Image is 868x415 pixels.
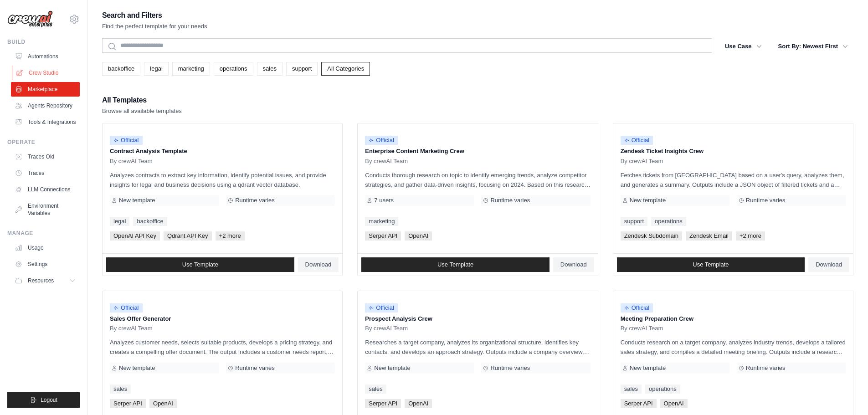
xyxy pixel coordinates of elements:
[11,115,80,129] a: Tools & Integrations
[11,166,80,180] a: Traces
[110,303,143,313] span: Official
[365,231,401,241] span: Serper API
[7,230,80,237] div: Manage
[286,62,318,76] a: support
[365,314,590,323] p: Prospect Analysis Crew
[437,261,473,268] span: Use Template
[110,231,160,241] span: OpenAI API Key
[11,199,80,220] a: Environment Variables
[119,364,155,372] span: New template
[617,257,805,272] a: Use Template
[102,107,182,116] p: Browse all available templates
[374,197,394,204] span: 7 users
[110,170,335,190] p: Analyzes contracts to extract key information, identify potential issues, and provide insights fo...
[365,399,401,408] span: Serper API
[11,149,80,164] a: Traces Old
[651,217,686,226] a: operations
[660,399,688,408] span: OpenAI
[645,384,680,394] a: operations
[7,38,80,46] div: Build
[172,62,210,76] a: marketing
[365,217,398,226] a: marketing
[144,62,168,76] a: legal
[164,231,212,241] span: Qdrant API Key
[110,314,335,323] p: Sales Offer Generator
[321,62,370,76] a: All Categories
[110,399,146,408] span: Serper API
[621,217,647,226] a: support
[621,136,653,145] span: Official
[621,147,846,156] p: Zendesk Ticket Insights Crew
[110,158,153,165] span: By crewAI Team
[365,170,590,190] p: Conducts thorough research on topic to identify emerging trends, analyze competitor strategies, a...
[621,170,846,190] p: Fetches tickets from [GEOGRAPHIC_DATA] based on a user's query, analyzes them, and generates a su...
[102,62,140,76] a: backoffice
[182,261,218,268] span: Use Template
[621,303,653,313] span: Official
[106,257,294,272] a: Use Template
[7,392,80,408] button: Logout
[41,396,57,404] span: Logout
[808,257,849,272] a: Download
[102,94,182,107] h2: All Templates
[102,9,207,22] h2: Search and Filters
[110,338,335,357] p: Analyzes customer needs, selects suitable products, develops a pricing strategy, and creates a co...
[686,231,732,241] span: Zendesk Email
[11,98,80,113] a: Agents Repository
[235,197,275,204] span: Runtime varies
[110,384,131,394] a: sales
[361,257,550,272] a: Use Template
[693,261,729,268] span: Use Template
[621,325,663,332] span: By crewAI Team
[216,231,245,241] span: +2 more
[746,197,786,204] span: Runtime varies
[816,261,842,268] span: Download
[102,22,207,31] p: Find the perfect template for your needs
[11,273,80,288] button: Resources
[110,147,335,156] p: Contract Analysis Template
[7,138,80,146] div: Operate
[235,364,275,372] span: Runtime varies
[365,158,408,165] span: By crewAI Team
[630,364,666,372] span: New template
[110,136,143,145] span: Official
[630,197,666,204] span: New template
[621,158,663,165] span: By crewAI Team
[11,182,80,197] a: LLM Connections
[11,82,80,97] a: Marketplace
[214,62,253,76] a: operations
[621,384,642,394] a: sales
[119,197,155,204] span: New template
[736,231,765,241] span: +2 more
[11,49,80,64] a: Automations
[405,399,432,408] span: OpenAI
[621,314,846,323] p: Meeting Preparation Crew
[621,399,657,408] span: Serper API
[365,303,398,313] span: Official
[110,217,129,226] a: legal
[365,325,408,332] span: By crewAI Team
[621,338,846,357] p: Conducts research on a target company, analyzes industry trends, develops a tailored sales strate...
[365,147,590,156] p: Enterprise Content Marketing Crew
[553,257,594,272] a: Download
[133,217,167,226] a: backoffice
[560,261,587,268] span: Download
[11,241,80,255] a: Usage
[374,364,410,372] span: New template
[149,399,177,408] span: OpenAI
[405,231,432,241] span: OpenAI
[490,197,530,204] span: Runtime varies
[490,364,530,372] span: Runtime varies
[7,10,53,28] img: Logo
[365,338,590,357] p: Researches a target company, analyzes its organizational structure, identifies key contacts, and ...
[298,257,339,272] a: Download
[365,384,386,394] a: sales
[719,38,767,55] button: Use Case
[110,325,153,332] span: By crewAI Team
[305,261,332,268] span: Download
[773,38,853,55] button: Sort By: Newest First
[746,364,786,372] span: Runtime varies
[28,277,54,284] span: Resources
[12,66,81,80] a: Crew Studio
[257,62,282,76] a: sales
